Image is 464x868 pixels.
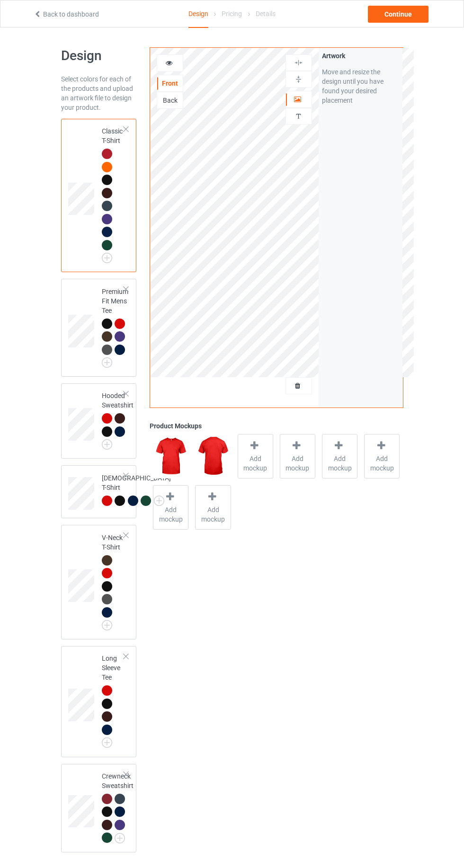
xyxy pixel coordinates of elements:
[61,383,137,459] div: Hooded Sweatshirt
[188,0,208,28] div: Design
[256,0,276,27] div: Details
[61,74,137,112] div: Select colors for each of the products and upload an artwork file to design your product.
[61,525,137,639] div: V-Neck T-Shirt
[102,253,112,263] img: svg+xml;base64,PD94bWwgdmVyc2lvbj0iMS4wIiBlbmNvZGluZz0iVVRGLTgiPz4KPHN2ZyB3aWR0aD0iMjJweCIgaGVpZ2...
[61,279,137,377] div: Premium Fit Mens Tee
[238,454,273,473] span: Add mockup
[157,96,183,105] div: Back
[368,6,428,23] div: Continue
[102,737,112,748] img: svg+xml;base64,PD94bWwgdmVyc2lvbj0iMS4wIiBlbmNvZGluZz0iVVRGLTgiPz4KPHN2ZyB3aWR0aD0iMjJweCIgaGVpZ2...
[294,75,303,84] img: svg%3E%0A
[280,434,315,478] div: Add mockup
[102,533,125,628] div: V-Neck T-Shirt
[294,58,303,67] img: svg%3E%0A
[157,79,183,88] div: Front
[322,454,357,473] span: Add mockup
[195,434,231,478] img: regular.jpg
[238,434,273,478] div: Add mockup
[196,505,230,524] span: Add mockup
[102,771,134,842] div: Crewneck Sweatshirt
[34,10,99,18] a: Back to dashboard
[322,434,357,478] div: Add mockup
[322,67,400,105] div: Move and resize the design until you have found your desired placement
[61,119,137,272] div: Classic T-Shirt
[102,439,112,450] img: svg+xml;base64,PD94bWwgdmVyc2lvbj0iMS4wIiBlbmNvZGluZz0iVVRGLTgiPz4KPHN2ZyB3aWR0aD0iMjJweCIgaGVpZ2...
[322,51,400,61] div: Artwork
[102,126,125,260] div: Classic T-Shirt
[150,421,403,431] div: Product Mockups
[102,391,134,446] div: Hooded Sweatshirt
[153,505,188,524] span: Add mockup
[61,47,137,64] h1: Design
[280,454,315,473] span: Add mockup
[61,646,137,757] div: Long Sleeve Tee
[102,287,128,365] div: Premium Fit Mens Tee
[364,434,400,478] div: Add mockup
[102,357,112,368] img: svg+xml;base64,PD94bWwgdmVyc2lvbj0iMS4wIiBlbmNvZGluZz0iVVRGLTgiPz4KPHN2ZyB3aWR0aD0iMjJweCIgaGVpZ2...
[102,654,125,744] div: Long Sleeve Tee
[102,473,171,505] div: [DEMOGRAPHIC_DATA] T-Shirt
[195,485,231,530] div: Add mockup
[115,833,125,843] img: svg+xml;base64,PD94bWwgdmVyc2lvbj0iMS4wIiBlbmNvZGluZz0iVVRGLTgiPz4KPHN2ZyB3aWR0aD0iMjJweCIgaGVpZ2...
[61,465,137,518] div: [DEMOGRAPHIC_DATA] T-Shirt
[365,454,399,473] span: Add mockup
[222,0,242,27] div: Pricing
[294,112,303,121] img: svg%3E%0A
[102,620,112,630] img: svg+xml;base64,PD94bWwgdmVyc2lvbj0iMS4wIiBlbmNvZGluZz0iVVRGLTgiPz4KPHN2ZyB3aWR0aD0iMjJweCIgaGVpZ2...
[153,485,188,530] div: Add mockup
[61,764,137,852] div: Crewneck Sweatshirt
[153,434,188,478] img: regular.jpg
